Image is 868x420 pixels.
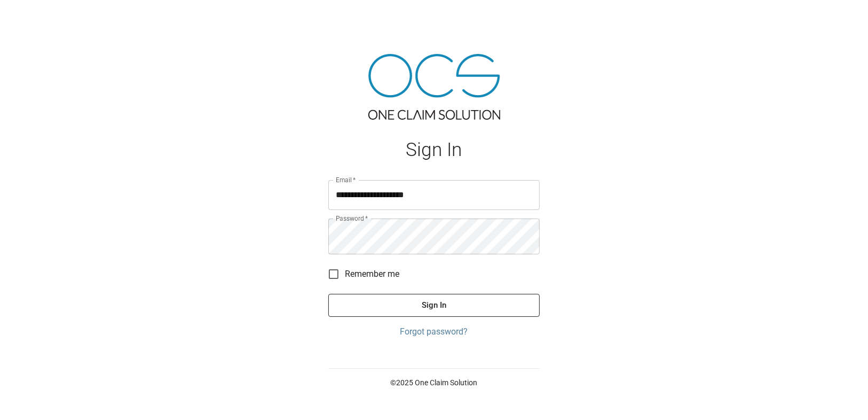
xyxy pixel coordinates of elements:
[328,294,540,316] button: Sign In
[328,377,540,388] p: © 2025 One Claim Solution
[328,139,540,161] h1: Sign In
[336,214,368,223] label: Password
[336,175,356,184] label: Email
[13,6,56,28] img: ocs-logo-white-transparent.png
[368,54,500,120] img: ocs-logo-tra.png
[345,268,399,281] span: Remember me
[328,325,540,338] a: Forgot password?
